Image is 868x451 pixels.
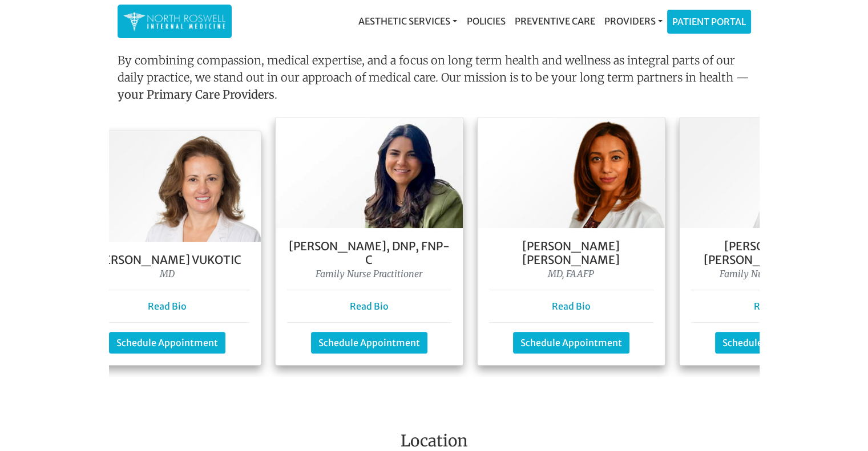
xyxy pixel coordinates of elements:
[74,131,261,242] img: Dr. Goga Vukotis
[754,300,793,312] a: Read Bio
[316,268,422,279] i: Family Nurse Practitioner
[311,332,427,354] a: Schedule Appointment
[668,10,750,33] a: Patient Portal
[350,300,389,312] a: Read Bio
[548,268,594,279] i: MD, FAAFP
[513,332,629,354] a: Schedule Appointment
[123,10,226,32] img: North Roswell Internal Medicine
[118,52,751,108] p: By combining compassion, medical expertise, and a focus on long term health and wellness as integ...
[160,268,175,279] i: MD
[462,10,510,32] a: Policies
[287,239,451,267] h5: [PERSON_NAME], DNP, FNP- C
[599,10,667,32] a: Providers
[118,87,274,101] strong: your Primary Care Providers
[510,10,599,32] a: Preventive Care
[478,117,665,228] img: Dr. Farah Mubarak Ali MD, FAAFP
[680,117,867,228] img: Keela Weeks Leger, FNP-C
[148,300,187,312] a: Read Bio
[720,268,826,279] i: Family Nurse Practitioner
[109,332,225,354] a: Schedule Appointment
[489,239,653,267] h5: [PERSON_NAME] [PERSON_NAME]
[691,239,855,267] h5: [PERSON_NAME] [PERSON_NAME], FNP-C
[552,300,591,312] a: Read Bio
[85,253,249,267] h5: [PERSON_NAME] Vukotic
[715,332,831,354] a: Schedule Appointment
[354,10,462,32] a: Aesthetic Services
